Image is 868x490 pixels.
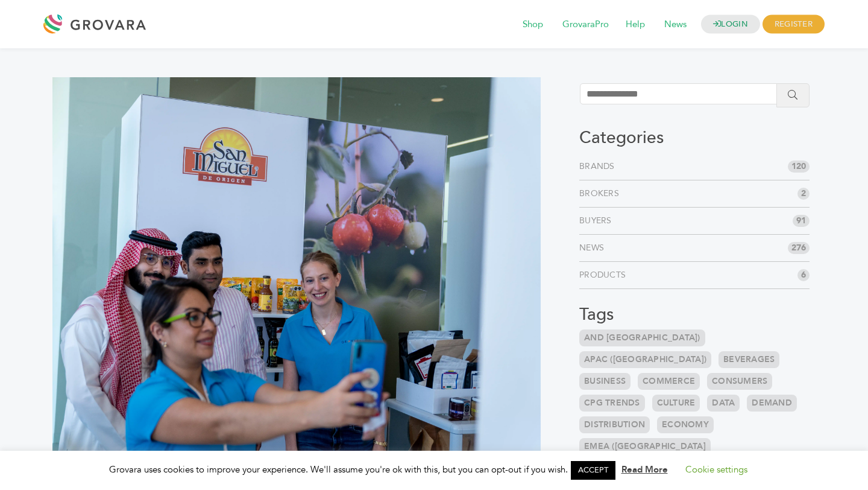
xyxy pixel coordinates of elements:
a: LOGIN [701,15,760,34]
a: and [GEOGRAPHIC_DATA]) [579,329,705,346]
a: Brands [579,161,620,173]
span: GrovaraPro [554,13,617,36]
a: CPG Trends [579,395,645,412]
span: 2 [797,188,810,200]
span: News [656,13,695,36]
a: News [656,18,695,31]
a: Data [707,395,740,412]
span: Shop [514,13,552,36]
a: Distribution [579,416,650,433]
span: 120 [788,161,810,173]
a: Help [617,18,653,31]
a: Products [579,269,631,281]
span: 91 [793,215,810,227]
a: EMEA ([GEOGRAPHIC_DATA] [579,438,711,455]
h3: Categories [579,128,810,148]
a: Cookie settings [685,463,747,476]
a: Business [579,373,631,390]
a: ACCEPT [571,461,615,480]
a: Demand [747,395,797,412]
a: Buyers [579,215,617,227]
a: Commerce [638,373,700,390]
a: Beverages [719,351,779,368]
h3: Tags [579,305,810,325]
span: Grovara uses cookies to improve your experience. We'll assume you're ok with this, but you can op... [109,463,759,476]
span: 276 [788,242,810,254]
a: Economy [657,416,714,433]
a: Brokers [579,188,624,200]
span: 6 [797,269,810,281]
a: Read More [621,463,668,476]
a: Culture [652,395,700,412]
a: GrovaraPro [554,18,617,31]
a: News [579,242,609,254]
a: Shop [514,18,552,31]
span: Help [617,13,653,36]
a: Consumers [707,373,772,390]
span: REGISTER [763,15,825,34]
a: APAC ([GEOGRAPHIC_DATA]) [579,351,711,368]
